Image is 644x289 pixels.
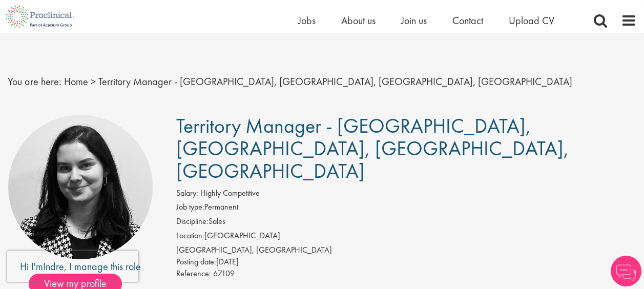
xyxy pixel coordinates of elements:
a: About us [341,14,376,27]
span: > [91,75,96,88]
a: Upload CV [509,14,554,27]
a: Contact [452,14,483,27]
a: Join us [401,14,427,27]
a: breadcrumb link [64,75,88,88]
li: [GEOGRAPHIC_DATA] [176,230,636,244]
iframe: reCAPTCHA [7,251,138,282]
img: Chatbot [611,256,641,286]
span: You are here: [8,75,61,88]
span: Highly Competitive [200,188,260,198]
span: Territory Manager - [GEOGRAPHIC_DATA], [GEOGRAPHIC_DATA], [GEOGRAPHIC_DATA], [GEOGRAPHIC_DATA] [98,75,572,88]
a: Jobs [298,14,316,27]
li: Permanent [176,201,636,216]
label: Discipline: [176,216,209,228]
span: 67109 [213,268,235,279]
span: Posting date: [176,256,216,267]
label: Salary: [176,188,198,199]
li: Sales [176,216,636,230]
span: Territory Manager - [GEOGRAPHIC_DATA], [GEOGRAPHIC_DATA], [GEOGRAPHIC_DATA], [GEOGRAPHIC_DATA] [176,113,569,184]
label: Reference: [176,268,211,280]
a: View my profile [29,276,132,289]
img: imeage of recruiter Indre Stankeviciute [8,115,153,259]
label: Location: [176,230,204,242]
label: Job type: [176,201,204,213]
div: [GEOGRAPHIC_DATA], [GEOGRAPHIC_DATA] [176,244,636,256]
div: [DATE] [176,256,636,268]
